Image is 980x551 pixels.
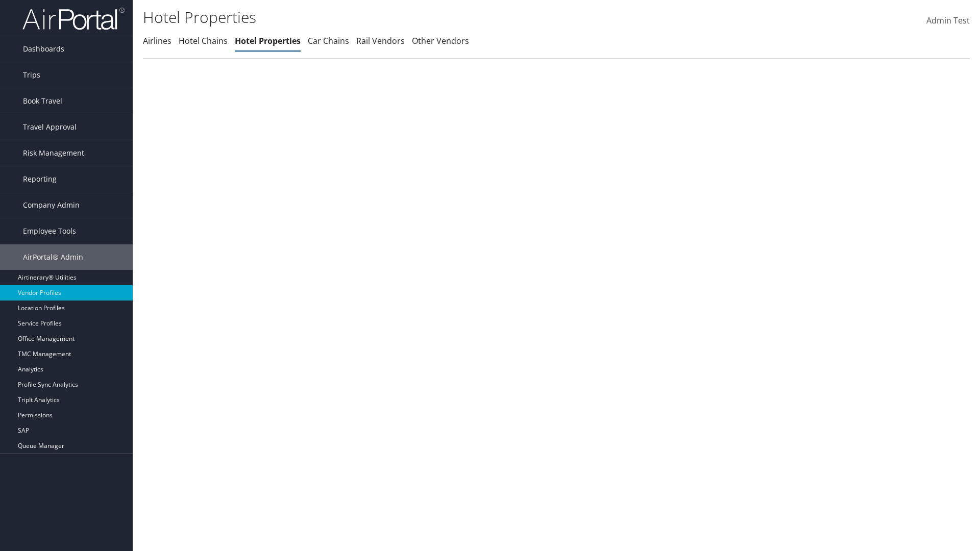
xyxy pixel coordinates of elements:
[143,35,171,46] a: Airlines
[143,7,694,28] h1: Hotel Properties
[179,35,228,46] a: Hotel Chains
[356,35,405,46] a: Rail Vendors
[23,62,40,88] span: Trips
[23,244,83,270] span: AirPortal® Admin
[23,36,64,62] span: Dashboards
[926,5,970,37] a: Admin Test
[23,140,84,166] span: Risk Management
[23,114,77,140] span: Travel Approval
[23,192,80,218] span: Company Admin
[23,166,57,192] span: Reporting
[22,7,125,31] img: airportal-logo.png
[308,35,349,46] a: Car Chains
[412,35,469,46] a: Other Vendors
[926,15,970,26] span: Admin Test
[23,218,76,244] span: Employee Tools
[23,88,62,114] span: Book Travel
[235,35,301,46] a: Hotel Properties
